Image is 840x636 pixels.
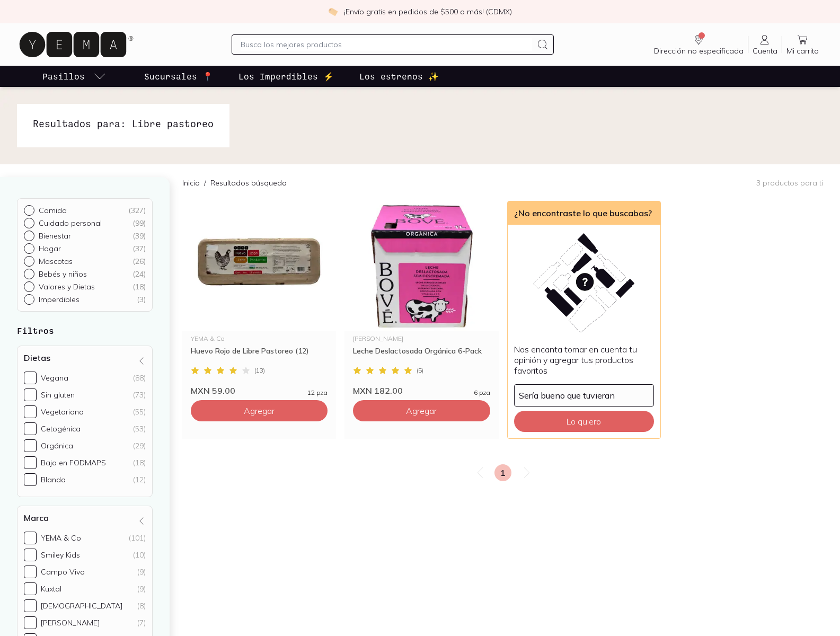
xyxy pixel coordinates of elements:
div: ( 37 ) [132,244,146,253]
span: MXN 59.00 [191,385,235,396]
div: ( 3 ) [137,295,146,304]
p: Resultados búsqueda [210,178,287,188]
div: (55) [133,407,146,417]
div: (18) [133,458,146,467]
div: [PERSON_NAME] [353,335,490,342]
p: Los Imperdibles ⚡️ [238,70,334,83]
input: Campo Vivo(9) [24,566,37,578]
div: ( 327 ) [128,206,146,215]
div: (29) [133,441,146,450]
a: Los estrenos ✨ [357,66,441,87]
div: [PERSON_NAME] [41,618,100,628]
div: (88) [133,373,146,383]
div: Campo Vivo [41,567,85,577]
p: Comida [39,206,67,215]
a: Dirección no especificada [650,33,748,56]
input: Bajo en FODMAPS(18) [24,456,37,469]
div: (53) [133,424,146,434]
h4: Dietas [24,352,50,363]
div: (73) [133,390,146,400]
span: ( 5 ) [417,367,423,374]
span: ( 13 ) [254,367,265,374]
p: Imperdibles [39,295,79,304]
input: Smiley Kids(10) [24,549,37,561]
input: Kuxtal(9) [24,582,37,595]
p: Sucursales 📍 [144,70,213,83]
div: ¿No encontraste lo que buscabas? [508,201,660,225]
div: Dietas [17,346,153,497]
span: 12 pza [307,390,328,396]
a: Huevo Rojo de Libre Pastoreo12YEMA & CoHuevo Rojo de Libre Pastoreo (12)(13)MXN 59.0012 pza [182,201,336,396]
div: [DEMOGRAPHIC_DATA] [41,601,122,611]
span: 6 pza [474,390,490,396]
input: Vegetariana(55) [24,405,37,418]
span: Agregar [406,405,437,416]
button: Lo quiero [514,411,654,432]
strong: Filtros [17,325,54,335]
a: pasillo-todos-link [40,66,108,87]
span: / [200,178,210,188]
p: Mascotas [39,257,73,266]
a: Sucursales 📍 [142,66,215,87]
div: Sin gluten [41,390,75,400]
h4: Marca [24,513,49,523]
h1: Resultados para: Libre pastoreo [33,117,214,130]
div: ( 99 ) [132,218,146,228]
input: Sin gluten(73) [24,388,37,401]
div: Leche Deslactosada Orgánica 6-Pack [353,346,490,365]
img: check [328,7,338,16]
button: Agregar [353,400,490,421]
div: YEMA & Co [191,335,328,342]
input: YEMA & Co(101) [24,532,37,544]
span: Cuenta [753,46,777,56]
input: Orgánica(29) [24,439,37,452]
p: Bebés y niños [39,269,87,279]
p: Cuidado personal [39,218,102,228]
a: 6-pack leche deslactosada orgánica Bove. La leche orgánica es libre de pesticidas, hormonas y org... [344,201,498,396]
p: Valores y Dietas [39,282,95,291]
span: Mi carrito [786,46,819,56]
a: Los Imperdibles ⚡️ [236,66,336,87]
div: Cetogénica [41,424,81,434]
div: ( 39 ) [132,231,146,241]
p: Bienestar [39,231,71,241]
div: (8) [137,601,146,611]
a: Cuenta [748,33,782,56]
img: 6-pack leche deslactosada orgánica Bove. La leche orgánica es libre de pesticidas, hormonas y org... [344,201,498,331]
div: ( 18 ) [132,282,146,291]
span: Agregar [244,405,275,416]
div: Vegetariana [41,407,84,417]
input: [DEMOGRAPHIC_DATA](8) [24,599,37,612]
p: Pasillos [42,70,85,83]
div: Bajo en FODMAPS [41,458,106,467]
div: Orgánica [41,441,73,450]
div: Smiley Kids [41,550,80,560]
p: Nos encanta tomar en cuenta tu opinión y agregar tus productos favoritos [514,344,654,376]
div: (101) [129,533,146,543]
input: Blanda(12) [24,473,37,486]
input: Cetogénica(53) [24,422,37,435]
span: MXN 182.00 [353,385,403,396]
input: Busca los mejores productos [241,38,532,51]
div: Huevo Rojo de Libre Pastoreo (12) [191,346,328,365]
p: Los estrenos ✨ [359,70,439,83]
a: Mi carrito [782,33,823,56]
div: Vegana [41,373,68,383]
a: 1 [494,464,511,481]
div: (7) [137,618,146,628]
div: (10) [133,550,146,560]
a: Inicio [182,178,200,188]
p: Hogar [39,244,61,253]
p: ¡Envío gratis en pedidos de $500 o más! (CDMX) [344,6,512,17]
img: Huevo Rojo de Libre Pastoreo12 [182,201,336,331]
div: Kuxtal [41,584,61,594]
p: 3 productos para ti [756,178,823,188]
div: ( 24 ) [132,269,146,279]
div: Blanda [41,475,66,484]
button: Agregar [191,400,328,421]
div: (9) [137,567,146,577]
input: Vegana(88) [24,372,37,384]
div: (9) [137,584,146,594]
div: YEMA & Co [41,533,81,543]
span: Dirección no especificada [654,46,744,56]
